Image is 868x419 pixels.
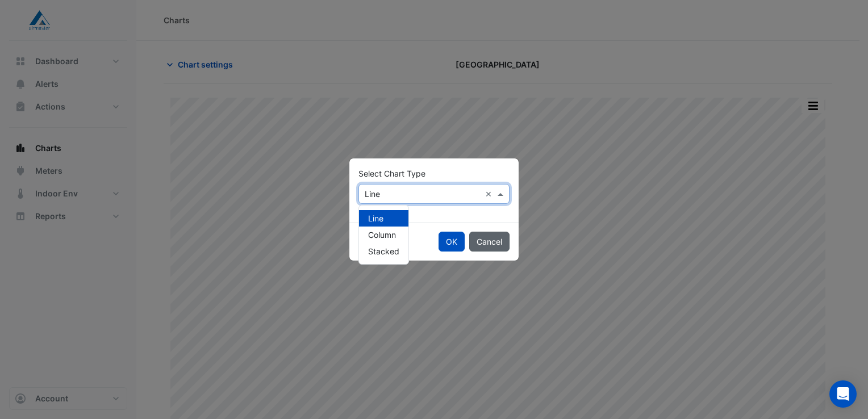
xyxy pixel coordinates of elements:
span: Line [368,213,383,223]
ng-dropdown-panel: Options list [358,205,409,265]
button: OK [439,232,465,252]
span: Clear [485,188,495,200]
span: Column [368,230,396,240]
div: Open Intercom Messenger [829,380,857,408]
label: Select Chart Type [358,167,425,179]
button: Cancel [469,232,510,252]
span: Stacked [368,246,399,256]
